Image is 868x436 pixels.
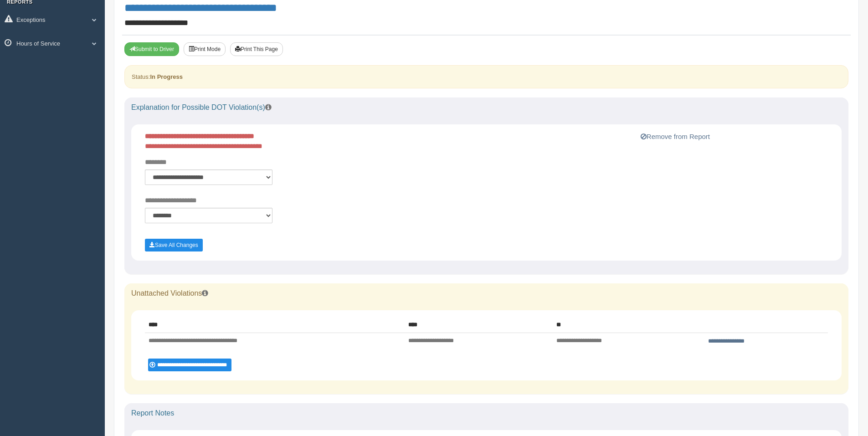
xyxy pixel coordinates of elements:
[124,97,848,118] div: Explanation for Possible DOT Violation(s)
[638,131,713,142] button: Remove from Report
[124,283,848,303] div: Unattached Violations
[230,42,283,56] button: Print This Page
[150,73,183,80] strong: In Progress
[124,65,848,88] div: Status:
[124,42,179,56] button: Submit To Driver
[184,42,226,56] button: Print Mode
[124,403,848,423] div: Report Notes
[145,239,203,251] button: Save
